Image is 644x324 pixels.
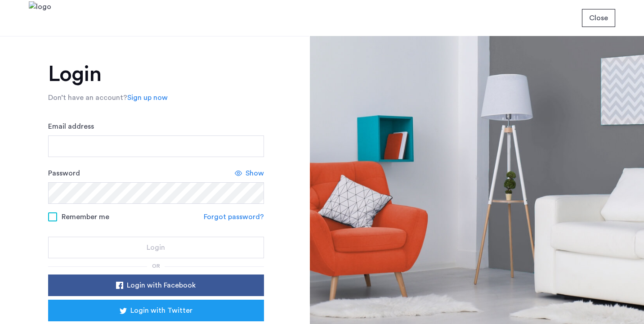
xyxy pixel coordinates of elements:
a: Forgot password? [204,211,264,222]
span: Show [246,168,264,179]
a: Sign up now [127,92,168,103]
span: Remember me [62,211,109,222]
button: button [48,237,264,258]
span: Don’t have an account? [48,94,127,101]
button: button [48,274,264,296]
span: or [152,263,160,269]
button: button [48,300,264,321]
span: Login with Facebook [127,280,196,291]
h1: Login [48,63,264,85]
button: button [582,9,615,27]
span: Close [589,13,608,23]
span: Login with Twitter [130,305,192,316]
img: logo [29,1,51,35]
label: Email address [48,121,94,132]
label: Password [48,168,80,179]
span: Login [147,242,165,253]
